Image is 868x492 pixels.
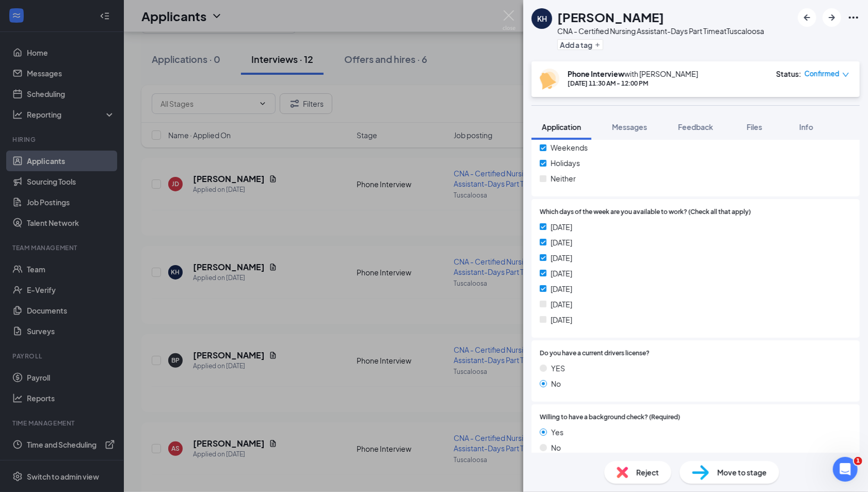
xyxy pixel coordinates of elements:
[747,122,762,132] span: Files
[776,69,801,79] div: Status :
[551,157,580,169] span: Holidays
[823,8,841,27] button: ArrowRight
[568,69,698,79] div: with [PERSON_NAME]
[847,11,860,24] svg: Ellipses
[542,122,581,132] span: Application
[717,467,767,478] span: Move to stage
[551,142,588,153] span: Weekends
[842,71,849,78] span: down
[551,252,572,264] span: [DATE]
[551,173,576,184] span: Neither
[551,221,572,233] span: [DATE]
[801,11,813,24] svg: ArrowLeftNew
[551,427,564,438] span: Yes
[568,79,698,88] div: [DATE] 11:30 AM - 12:00 PM
[551,363,565,374] span: YES
[826,11,838,24] svg: ArrowRight
[612,122,647,132] span: Messages
[568,69,624,78] b: Phone Interview
[551,237,572,248] span: [DATE]
[557,39,603,50] button: PlusAdd a tag
[594,42,601,48] svg: Plus
[551,283,572,294] span: [DATE]
[557,26,764,36] div: CNA - Certified Nursing Assistant-Days Part Time at Tuscaloosa
[540,349,650,358] span: Do you have a current drivers license?
[540,413,680,422] span: Willing to have a background check? (Required)
[540,207,751,217] span: Which days of the week are you available to work? (Check all that apply)
[678,122,713,132] span: Feedback
[799,122,813,132] span: Info
[551,314,572,325] span: [DATE]
[798,8,816,27] button: ArrowLeftNew
[833,457,858,482] iframe: Intercom live chat
[551,268,572,279] span: [DATE]
[805,69,840,79] span: Confirmed
[551,299,572,310] span: [DATE]
[854,457,862,465] span: 1
[551,442,561,453] span: No
[557,8,664,26] h1: [PERSON_NAME]
[636,467,659,478] span: Reject
[551,378,561,389] span: No
[537,13,547,24] div: KH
